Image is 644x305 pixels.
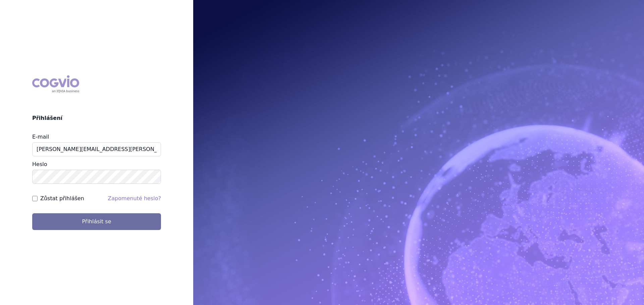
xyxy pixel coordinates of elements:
[32,161,47,167] label: Heslo
[40,195,84,203] label: Zůstat přihlášen
[32,75,79,93] div: COGVIO
[32,213,161,230] button: Přihlásit se
[32,134,49,140] label: E-mail
[32,114,161,122] h2: Přihlášení
[108,195,161,202] a: Zapomenuté heslo?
